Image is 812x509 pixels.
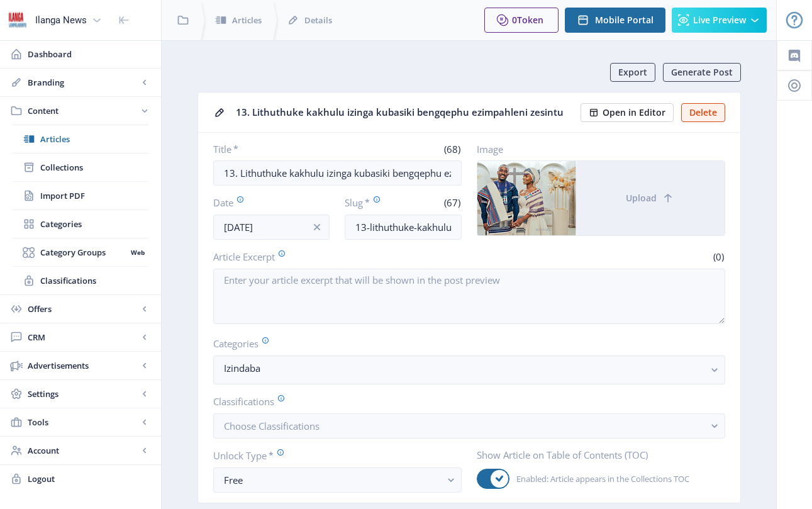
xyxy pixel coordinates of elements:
button: Free [213,467,462,493]
span: Open in Editor [603,108,665,118]
span: Offers [28,303,138,315]
span: Settings [28,388,138,400]
span: Tools [28,416,138,428]
span: Live Preview [693,15,746,25]
span: Import PDF [40,189,148,202]
span: Content [28,104,138,117]
span: Advertisements [28,359,138,372]
span: Dashboard [28,48,151,60]
a: Articles [13,125,148,153]
label: Categories [213,337,715,350]
a: Collections [13,154,148,181]
button: Open in Editor [581,103,674,122]
label: Title [213,143,333,155]
button: Upload [576,161,725,235]
div: 13. Lithuthuke kakhulu izinga kubasiki bengqephu ezimpahleni zesintu [236,103,573,122]
span: (67) [442,196,462,209]
span: Articles [232,14,262,26]
button: Choose Classifications [213,413,725,439]
input: this-is-how-a-slug-looks-like [345,215,462,240]
input: Publishing Date [213,215,330,240]
span: Generate Post [671,67,733,77]
a: Categories [13,210,148,238]
button: Live Preview [672,8,767,33]
span: Category Groups [40,246,126,259]
span: Details [304,14,332,26]
button: info [304,215,330,240]
a: Classifications [13,267,148,294]
label: Article Excerpt [213,250,464,264]
span: (68) [442,143,462,155]
span: Token [517,14,543,26]
button: 0Token [484,8,559,33]
span: Classifications [40,274,148,287]
span: Choose Classifications [224,420,320,432]
button: Export [610,63,655,82]
span: Categories [40,218,148,230]
nb-badge: Web [126,246,148,259]
span: Mobile Portal [595,15,653,25]
span: Collections [40,161,148,174]
label: Unlock Type [213,449,452,462]
label: Show Article on Table of Contents (TOC) [477,449,715,461]
button: Izindaba [213,355,725,384]
span: Upload [626,193,657,203]
a: Import PDF [13,182,148,210]
span: Articles [40,133,148,145]
label: Image [477,143,715,155]
span: Branding [28,76,138,89]
span: Account [28,444,138,457]
span: (0) [711,250,725,263]
button: Mobile Portal [565,8,665,33]
span: CRM [28,331,138,344]
nb-icon: info [311,221,323,233]
div: Ilanga News [35,6,87,34]
a: Category GroupsWeb [13,238,148,266]
input: Type Article Title ... [213,160,462,186]
span: Logout [28,473,151,485]
img: 6e32966d-d278-493e-af78-9af65f0c2223.png [8,10,28,30]
button: Delete [681,103,725,122]
label: Classifications [213,394,715,408]
span: Export [618,67,647,77]
label: Date [213,196,320,210]
button: Generate Post [663,63,741,82]
label: Slug [345,196,398,210]
nb-select-label: Izindaba [224,361,704,376]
